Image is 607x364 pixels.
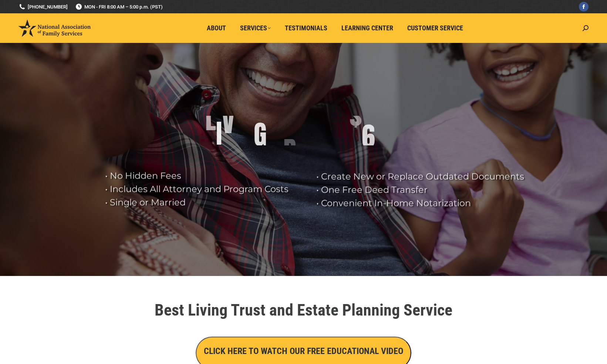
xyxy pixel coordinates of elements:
[235,142,240,172] div: I
[222,107,235,137] div: V
[97,302,511,318] h1: Best Living Trust and Estate Planning Service
[280,21,333,35] a: Testimonials
[336,21,398,35] a: Learning Center
[18,20,91,37] img: National Association of Family Services
[240,24,271,32] span: Services
[207,24,226,32] span: About
[316,170,531,210] rs-layer: • Create New or Replace Outdated Documents • One Free Deed Transfer • Convenient In-Home Notariza...
[75,3,163,10] span: MON - FRI 8:00 AM – 5:00 p.m. (PST)
[285,24,327,32] span: Testimonials
[196,348,411,355] a: CLICK HERE TO WATCH OUR FREE EDUCATIONAL VIDEO
[579,2,589,11] a: Facebook page opens in new window
[18,3,68,10] a: [PHONE_NUMBER]
[202,21,231,35] a: About
[205,104,216,134] div: L
[254,120,267,149] div: G
[204,345,403,357] h3: CLICK HERE TO WATCH OUR FREE EDUCATIONAL VIDEO
[105,169,307,209] rs-layer: • No Hidden Fees • Includes All Attorney and Program Costs • Single or Married
[402,21,468,35] a: Customer Service
[407,24,463,32] span: Customer Service
[283,136,296,166] div: R
[350,100,362,130] div: $
[341,24,393,32] span: Learning Center
[216,119,222,148] div: I
[362,122,375,151] div: 6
